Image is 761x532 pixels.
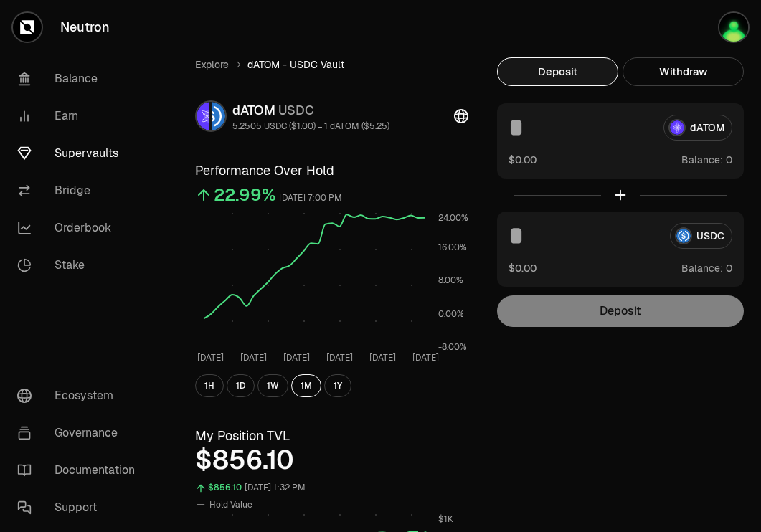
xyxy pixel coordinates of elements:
[719,13,748,42] img: Atom Staking
[214,184,276,206] div: 22.99%
[438,308,464,320] tspan: 0.00%
[369,352,396,364] tspan: [DATE]
[438,341,467,353] tspan: -8.00%
[195,57,468,72] nav: breadcrumb
[232,100,389,120] div: dATOM
[438,242,467,253] tspan: 16.00%
[509,152,537,167] button: $0.00
[623,57,744,86] button: Withdraw
[6,489,155,526] a: Support
[195,426,468,446] h3: My Position TVL
[681,261,723,275] span: Balance:
[197,102,209,130] img: dATOM Logo
[6,209,155,247] a: Orderbook
[195,57,229,72] a: Explore
[6,60,155,98] a: Balance
[208,480,242,496] div: $856.10
[212,102,225,130] img: USDC Logo
[291,374,321,397] button: 1M
[324,374,351,397] button: 1Y
[6,98,155,135] a: Earn
[283,352,310,364] tspan: [DATE]
[438,513,453,525] tspan: $1K
[509,260,537,275] button: $0.00
[209,499,252,510] span: Hold Value
[278,102,314,118] span: USDC
[245,480,306,496] div: [DATE] 1:32 PM
[232,120,389,132] div: 5.2505 USDC ($1.00) = 1 dATOM ($5.25)
[6,377,155,414] a: Ecosystem
[257,374,288,397] button: 1W
[326,352,353,364] tspan: [DATE]
[195,374,224,397] button: 1H
[6,172,155,209] a: Bridge
[195,161,468,181] h3: Performance Over Hold
[227,374,255,397] button: 1D
[195,446,468,475] div: $856.10
[279,190,342,206] div: [DATE] 7:00 PM
[240,352,267,364] tspan: [DATE]
[6,247,155,284] a: Stake
[247,57,344,72] span: dATOM - USDC Vault
[6,452,155,489] a: Documentation
[6,414,155,452] a: Governance
[438,275,463,286] tspan: 8.00%
[6,135,155,172] a: Supervaults
[412,352,439,364] tspan: [DATE]
[497,57,618,86] button: Deposit
[438,212,468,224] tspan: 24.00%
[197,352,224,364] tspan: [DATE]
[681,153,723,167] span: Balance:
